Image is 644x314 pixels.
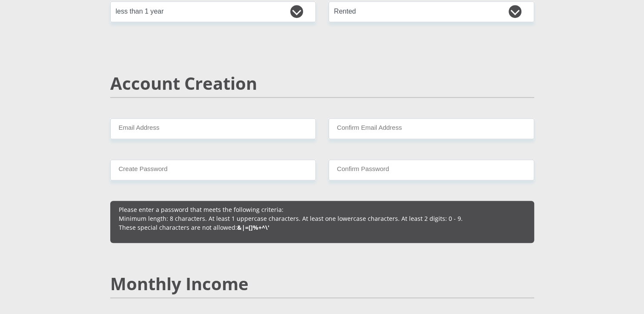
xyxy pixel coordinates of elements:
[110,1,316,22] select: Please select a value
[110,118,316,139] input: Email Address
[329,118,534,139] input: Confirm Email Address
[110,160,316,180] input: Create Password
[329,160,534,180] input: Confirm Password
[110,274,534,294] h2: Monthly Income
[119,205,526,232] p: Please enter a password that meets the following criteria: Minimum length: 8 characters. At least...
[110,73,534,94] h2: Account Creation
[329,1,534,22] select: Please select a value
[237,223,269,231] b: &|=[]%+^\'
